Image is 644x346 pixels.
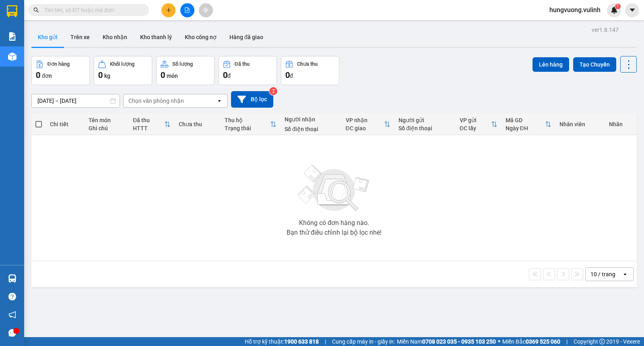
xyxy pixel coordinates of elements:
[8,311,16,319] span: notification
[346,125,384,131] div: ĐC giao
[502,114,556,135] th: Toggle SortBy
[502,337,560,346] span: Miền Bắc
[89,125,125,131] div: Ghi chú
[622,271,628,277] svg: open
[281,56,339,85] button: Chưa thu0đ
[227,73,231,79] span: đ
[167,73,178,79] span: món
[609,121,633,127] div: Nhãn
[133,117,164,123] div: Đã thu
[184,7,190,13] span: file-add
[294,160,374,217] img: svg+xml;base64,PHN2ZyBjbGFzcz0ibGlzdC1wbHVnX19zdmciIHhtbG5zPSJodHRwOi8vd3d3LnczLm9yZy8yMDAwL3N2Zy...
[223,27,270,47] button: Hàng đã giao
[325,337,326,346] span: |
[290,73,293,79] span: đ
[89,117,125,123] div: Tên món
[284,338,319,345] strong: 1900 633 818
[7,5,17,17] img: logo-vxr
[180,3,194,17] button: file-add
[398,125,452,131] div: Số điện thoại
[129,114,175,135] th: Toggle SortBy
[285,70,290,80] span: 0
[32,94,120,107] input: Select a date range.
[178,27,223,47] button: Kho công nợ
[559,121,601,127] div: Nhân viên
[526,338,560,345] strong: 0369 525 060
[422,338,496,345] strong: 0708 023 035 - 0935 103 250
[397,337,496,346] span: Miền Nam
[31,56,90,85] button: Đơn hàng0đơn
[203,7,208,13] span: aim
[346,117,384,123] div: VP nhận
[506,117,545,123] div: Mã GD
[625,3,639,17] button: caret-down
[615,4,621,9] sup: 1
[566,337,568,346] span: |
[110,61,134,67] div: Khối lượng
[166,7,171,13] span: plus
[172,61,193,67] div: Số lượng
[573,57,616,72] button: Tạo Chuyến
[285,116,338,123] div: Người nhận
[134,27,178,47] button: Kho thanh lý
[47,61,70,67] div: Đơn hàng
[235,61,250,67] div: Đã thu
[287,229,382,236] div: Bạn thử điều chỉnh lại bộ lọc nhé!
[36,70,40,80] span: 0
[98,70,103,80] span: 0
[245,337,319,346] span: Hỗ trợ kỹ thuật:
[156,56,215,85] button: Số lượng0món
[33,7,39,13] span: search
[299,220,369,226] div: Không có đơn hàng nào.
[506,125,545,131] div: Ngày ĐH
[221,114,281,135] th: Toggle SortBy
[8,274,17,283] img: warehouse-icon
[94,56,152,85] button: Khối lượng0kg
[616,4,619,9] span: 1
[629,6,636,14] span: caret-down
[590,270,615,278] div: 10 / trang
[225,117,270,123] div: Thu hộ
[342,114,394,135] th: Toggle SortBy
[460,117,491,123] div: VP gửi
[64,27,96,47] button: Trên xe
[161,70,165,80] span: 0
[231,91,273,108] button: Bộ lọc
[8,329,16,337] span: message
[50,121,80,127] div: Chi tiết
[219,56,277,85] button: Đã thu0đ
[8,52,17,61] img: warehouse-icon
[332,337,395,346] span: Cung cấp máy in - giấy in:
[543,5,607,15] span: hungvuong.vulinh
[599,339,605,344] span: copyright
[269,87,277,95] sup: 2
[533,57,569,72] button: Lên hàng
[216,98,223,104] svg: open
[223,70,227,80] span: 0
[297,61,318,67] div: Chưa thu
[42,73,52,79] span: đơn
[456,114,502,135] th: Toggle SortBy
[611,6,618,14] img: icon-new-feature
[44,6,139,15] input: Tìm tên, số ĐT hoặc mã đơn
[179,121,217,127] div: Chưa thu
[161,3,175,17] button: plus
[592,25,619,34] div: ver 1.8.147
[104,73,110,79] span: kg
[133,125,164,131] div: HTTT
[199,3,213,17] button: aim
[8,32,17,41] img: solution-icon
[225,125,270,131] div: Trạng thái
[285,126,338,132] div: Số điện thoại
[31,27,64,47] button: Kho gửi
[8,293,16,300] span: question-circle
[128,97,184,105] div: Chọn văn phòng nhận
[96,27,134,47] button: Kho nhận
[460,125,491,131] div: ĐC lấy
[498,340,500,343] span: ⚪️
[398,117,452,123] div: Người gửi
